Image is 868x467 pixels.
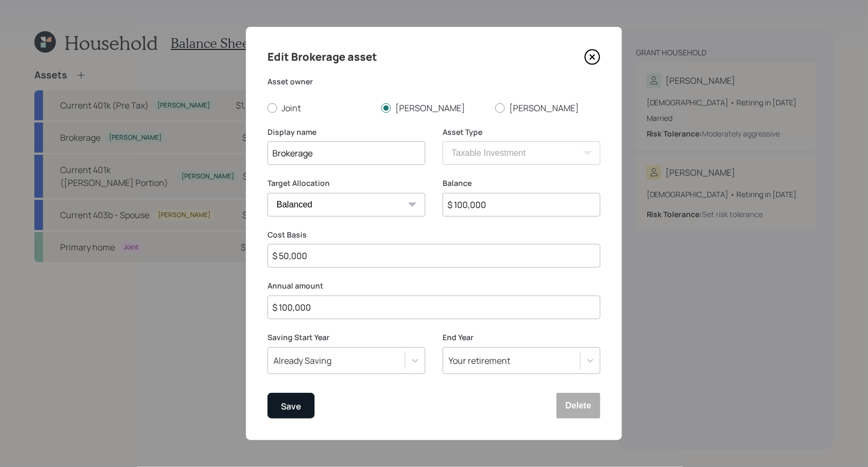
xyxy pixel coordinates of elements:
[267,281,601,291] label: Annual amount
[267,127,425,138] label: Display name
[449,355,510,367] div: Your retirement
[273,355,331,367] div: Already Saving
[267,48,377,66] h4: Edit Brokerage asset
[381,102,487,114] label: [PERSON_NAME]
[443,332,601,343] label: End Year
[267,76,601,87] label: Asset owner
[267,102,373,114] label: Joint
[267,332,425,343] label: Saving Start Year
[556,393,601,419] button: Delete
[267,229,601,240] label: Cost Basis
[267,178,425,189] label: Target Allocation
[267,393,315,419] button: Save
[443,127,601,138] label: Asset Type
[495,102,601,114] label: [PERSON_NAME]
[443,178,601,189] label: Balance
[281,399,301,414] div: Save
